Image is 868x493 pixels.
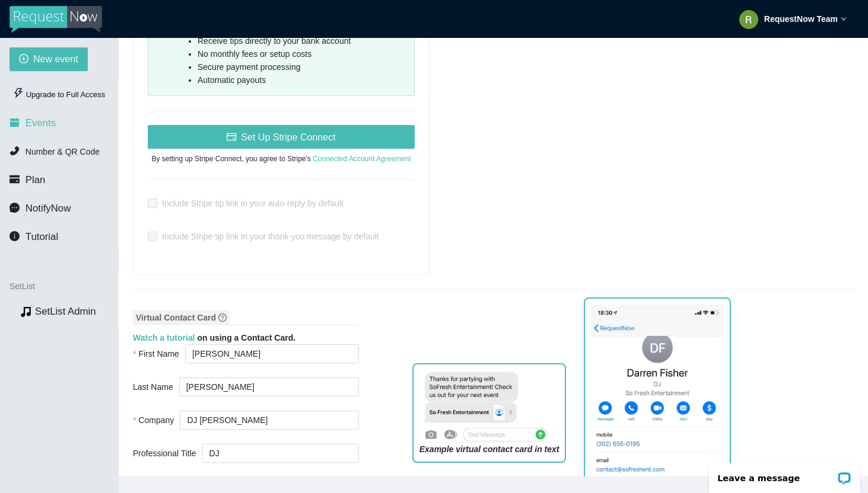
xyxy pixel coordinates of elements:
[133,333,295,342] b: on using a Contact Card.
[157,230,384,243] span: Include Stripe tip link in your thank-you message by default
[241,130,335,145] span: Set Up Stripe Connect
[9,231,20,241] span: info-circle
[151,155,411,163] span: By setting up Stripe Connect, you agree to Stripe's
[133,344,185,363] label: First Name
[19,54,28,65] span: plus-circle
[198,34,405,47] li: Receive tips directly to your bank account
[35,306,96,317] a: SetList Admin
[157,197,348,210] span: Include Stripe tip link in your auto-reply by default
[13,88,24,98] span: thunderbolt
[26,117,56,129] span: Events
[739,10,758,29] img: ACg8ocKSfqpA0UkQnX2a6qRpK7BaPXmfOaSCtsaBE0_OO00cKITnRQ=s96-c
[9,146,20,156] span: phone
[9,47,88,71] button: plus-circleNew event
[227,132,236,143] span: credit-card
[133,310,230,325] span: Virtual Contact Card
[26,174,46,185] span: Plan
[133,411,180,430] label: Company
[133,444,202,463] label: Professional Title
[185,344,359,363] input: First Name
[764,14,838,24] strong: RequestNow Team
[218,313,227,322] span: question-circle
[198,47,405,60] li: No monthly fees or setup costs
[198,60,405,73] li: Secure payment processing
[9,6,102,33] img: RequestNow
[313,155,411,163] a: Connected Account Agreement
[9,174,20,184] span: credit-card
[180,411,358,430] input: Company
[198,73,405,87] li: Automatic payouts
[419,370,552,443] img: Virtual Contact Card in a text message
[9,117,20,127] span: calendar
[33,52,78,66] span: New event
[179,377,359,396] input: Last Name
[26,231,58,242] span: Tutorial
[26,147,100,156] span: Number & QR Code
[841,16,847,22] span: down
[9,83,109,107] div: Upgrade to Full Access
[133,377,179,396] label: Last Name
[202,444,359,463] input: Professional Title
[148,125,415,149] button: credit-cardSet Up Stripe Connect
[26,203,71,214] span: NotifyNow
[419,443,559,456] figcaption: Example virtual contact card in text
[133,333,197,342] a: Watch a tutorial
[701,456,868,493] iframe: LiveChat chat widget
[9,203,20,213] span: message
